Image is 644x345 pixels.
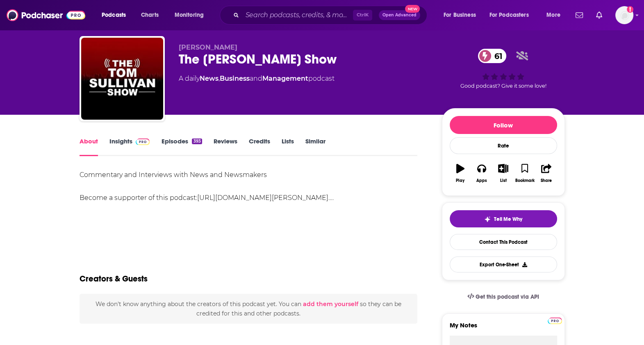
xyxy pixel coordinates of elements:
button: open menu [438,9,486,22]
button: tell me why sparkleTell Me Why [450,210,557,227]
a: Get this podcast via API [461,287,546,307]
div: Search podcasts, credits, & more... [228,6,435,25]
button: Apps [471,159,492,188]
span: Podcasts [102,9,126,21]
span: Ctrl K [353,10,372,20]
a: Episodes393 [161,137,202,156]
div: Rate [450,137,557,154]
span: We don't know anything about the creators of this podcast yet . You can so they can be credited f... [96,300,401,317]
div: List [500,178,507,183]
img: The Tom Sullivan Show [81,38,163,120]
span: [PERSON_NAME] [179,43,237,51]
svg: Add a profile image [627,6,633,13]
button: open menu [541,9,571,22]
a: Show notifications dropdown [593,8,605,22]
button: Follow [450,116,557,134]
a: Reviews [214,137,237,156]
a: Pro website [548,316,562,324]
img: Podchaser - Follow, Share and Rate Podcasts [7,7,85,23]
button: Bookmark [514,159,535,188]
button: Open AdvancedNew [379,10,420,20]
a: Credits [249,137,270,156]
div: A daily podcast [179,74,335,84]
img: Podchaser Pro [136,138,150,145]
span: Open Advanced [382,13,416,17]
div: Share [541,178,552,183]
button: Export One-Sheet [450,256,557,272]
a: Contact This Podcast [450,234,557,250]
button: List [492,159,514,188]
button: Show profile menu [615,6,633,24]
a: 61 [478,49,507,63]
button: add them yourself [303,301,358,307]
span: Charts [141,9,159,21]
input: Search podcasts, credits, & more... [242,9,353,22]
div: 393 [192,138,202,144]
a: Show notifications dropdown [572,8,586,22]
span: and [250,75,262,82]
div: Bookmark [515,178,534,183]
div: Commentary and Interviews with News and Newsmakers Become a supporter of this podcast: . [80,169,418,204]
a: Charts [136,9,164,22]
button: Play [450,159,471,188]
label: My Notes [450,321,557,336]
a: [URL][DOMAIN_NAME][PERSON_NAME]… [197,194,332,202]
a: About [80,137,98,156]
a: Lists [282,137,294,156]
span: Tell Me Why [494,216,522,222]
span: Get this podcast via API [476,293,539,300]
span: Good podcast? Give it some love! [460,83,546,89]
a: Business [220,75,250,82]
button: open menu [484,9,541,22]
span: Logged in as angelahattar [615,6,633,24]
span: More [546,9,560,21]
button: open menu [169,9,214,22]
span: Monitoring [175,9,204,21]
span: For Podcasters [489,9,529,21]
a: Management [262,75,308,82]
img: Podchaser Pro [548,318,562,324]
a: Similar [305,137,325,156]
button: open menu [96,9,137,22]
a: InsightsPodchaser Pro [109,137,150,156]
button: Share [535,159,557,188]
div: Play [456,178,464,183]
a: News [200,75,218,82]
h2: Creators & Guests [80,274,148,284]
div: Apps [476,178,487,183]
img: User Profile [615,6,633,24]
span: , [218,75,220,82]
span: 61 [486,49,507,63]
span: New [405,5,420,13]
img: tell me why sparkle [484,216,491,222]
span: For Business [444,9,476,21]
div: 61Good podcast? Give it some love! [442,43,565,94]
